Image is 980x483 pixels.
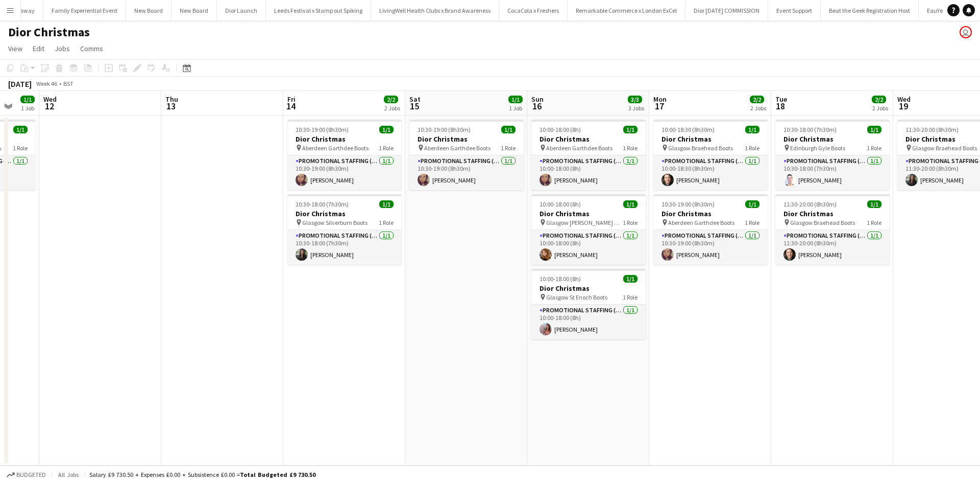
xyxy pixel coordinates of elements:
[653,134,768,144] h3: Dior Christmas
[623,144,638,152] span: 1 Role
[384,96,398,103] span: 2/2
[8,79,32,89] div: [DATE]
[409,120,524,190] app-job-card: 10:30-19:00 (8h30m)1/1Dior Christmas Aberdeen Garthdee Boots1 RolePromotional Staffing (Sales Sta...
[628,96,642,103] span: 3/3
[775,230,890,265] app-card-role: Promotional Staffing (Sales Staff)1/111:30-20:00 (8h30m)[PERSON_NAME]
[302,219,367,226] span: Glasgow Silverburn Boots
[499,1,568,20] button: CocaCola x Freshers
[379,144,394,152] span: 1 Role
[418,126,471,133] span: 10:30-19:00 (8h30m)
[408,100,421,112] span: 15
[775,209,890,218] h3: Dior Christmas
[379,219,394,226] span: 1 Role
[905,126,959,133] span: 11:30-20:00 (8h30m)
[790,219,855,226] span: Glasgow Braehead Boots
[5,469,47,480] button: Budgeted
[21,104,34,112] div: 1 Job
[628,104,644,112] div: 3 Jobs
[750,96,764,103] span: 2/2
[960,26,972,38] app-user-avatar: Joanne Milne
[126,1,171,20] button: New Board
[43,95,57,104] span: Wed
[775,155,890,190] app-card-role: Promotional Staffing (Sales Staff)1/110:30-18:00 (7h30m)[PERSON_NAME]
[56,471,81,478] span: All jobs
[509,104,522,112] div: 1 Job
[508,96,523,103] span: 1/1
[775,95,787,104] span: Tue
[63,80,73,87] div: BST
[653,194,768,265] app-job-card: 10:30-19:00 (8h30m)1/1Dior Christmas Aberdeen Garthdee Boots1 RolePromotional Staffing (Sales Sta...
[287,120,402,190] app-job-card: 10:30-19:00 (8h30m)1/1Dior Christmas Aberdeen Garthdee Boots1 RolePromotional Staffing (Sales Sta...
[240,471,315,478] span: Total Budgeted £9 730.50
[409,95,421,104] span: Sat
[287,134,402,144] h3: Dior Christmas
[668,144,733,152] span: Glasgow Braehead Boots
[51,42,74,55] a: Jobs
[164,100,178,112] span: 13
[623,275,638,283] span: 1/1
[302,144,369,152] span: Aberdeen Garthdee Boots
[33,44,44,53] span: Edit
[20,96,35,103] span: 1/1
[540,275,581,283] span: 10:00-18:00 (8h)
[13,126,28,133] span: 1/1
[371,1,499,20] button: LivingWell Health Clubs x Brand Awareness
[531,95,544,104] span: Sun
[685,1,768,20] button: Dior [DATE] COMMISSION
[55,44,70,53] span: Jobs
[790,144,845,152] span: Edinburgh Gyle Boots
[623,200,638,208] span: 1/1
[750,104,766,112] div: 2 Jobs
[530,100,544,112] span: 16
[379,126,394,133] span: 1/1
[623,219,638,226] span: 1 Role
[286,100,296,112] span: 14
[653,230,768,265] app-card-role: Promotional Staffing (Sales Staff)1/110:30-19:00 (8h30m)[PERSON_NAME]
[531,269,646,339] app-job-card: 10:00-18:00 (8h)1/1Dior Christmas Glasgow St Enoch Boots1 RolePromotional Staffing (Sales Staff)1...
[919,1,980,20] button: EauYes Sampling
[546,144,612,152] span: Aberdeen Garthdee Boots
[409,134,524,144] h3: Dior Christmas
[775,134,890,144] h3: Dior Christmas
[501,126,516,133] span: 1/1
[652,100,667,112] span: 17
[546,293,607,301] span: Glasgow St Enoch Boots
[745,144,759,152] span: 1 Role
[568,1,685,20] button: Remarkable Commerce x London ExCel
[897,95,911,104] span: Wed
[531,120,646,190] app-job-card: 10:00-18:00 (8h)1/1Dior Christmas Aberdeen Garthdee Boots1 RolePromotional Staffing (Sales Staff)...
[165,95,178,104] span: Thu
[4,42,27,55] a: View
[775,120,890,190] app-job-card: 10:30-18:00 (7h30m)1/1Dior Christmas Edinburgh Gyle Boots1 RolePromotional Staffing (Sales Staff)...
[540,200,581,208] span: 10:00-18:00 (8h)
[745,200,759,208] span: 1/1
[8,25,90,40] h1: Dior Christmas
[296,200,349,208] span: 10:30-18:00 (7h30m)
[531,230,646,265] app-card-role: Promotional Staffing (Sales Staff)1/110:00-18:00 (8h)[PERSON_NAME]
[546,219,623,226] span: Glasgow [PERSON_NAME] Galleries Boots
[266,1,371,20] button: Leeds Festival x Stamp out Spiking
[745,219,759,226] span: 1 Role
[43,1,126,20] button: Family Experiential Event
[89,471,315,478] div: Salary £9 730.50 + Expenses £0.00 + Subsistence £0.00 =
[217,1,266,20] button: Dior Launch
[80,44,103,53] span: Comms
[653,120,768,190] app-job-card: 10:00-18:30 (8h30m)1/1Dior Christmas Glasgow Braehead Boots1 RolePromotional Staffing (Sales Staf...
[379,200,394,208] span: 1/1
[540,126,581,133] span: 10:00-18:00 (8h)
[296,126,349,133] span: 10:30-19:00 (8h30m)
[872,96,886,103] span: 2/2
[8,44,22,53] span: View
[775,194,890,265] app-job-card: 11:30-20:00 (8h30m)1/1Dior Christmas Glasgow Braehead Boots1 RolePromotional Staffing (Sales Staf...
[501,144,516,152] span: 1 Role
[896,100,911,112] span: 19
[668,219,734,226] span: Aberdeen Garthdee Boots
[623,126,638,133] span: 1/1
[424,144,491,152] span: Aberdeen Garthdee Boots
